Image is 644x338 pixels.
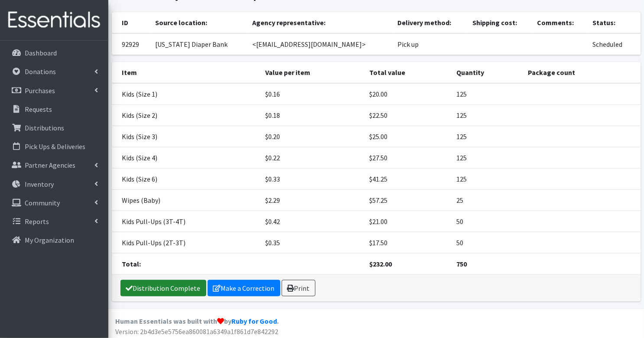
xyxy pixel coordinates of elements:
a: Donations [3,63,105,80]
td: $20.00 [364,83,452,105]
td: $17.50 [364,232,452,253]
th: Status: [587,12,641,33]
p: Reports [25,217,49,226]
td: $41.25 [364,169,452,190]
p: Dashboard [25,49,57,57]
td: 50 [451,211,523,232]
a: Requests [3,101,105,118]
a: Community [3,194,105,211]
td: $0.16 [260,83,364,105]
strong: $232.00 [370,260,392,268]
td: $0.33 [260,169,364,190]
th: Package count [523,62,641,83]
td: 125 [451,169,523,190]
p: Inventory [25,180,54,188]
img: HumanEssentials [3,6,105,35]
td: Kids (Size 2) [112,105,260,126]
p: Community [25,198,60,207]
a: Make a Correction [208,280,280,296]
a: Purchases [3,82,105,99]
th: Delivery method: [392,12,467,33]
a: Inventory [3,175,105,193]
th: Agency representative: [247,12,392,33]
td: 125 [451,83,523,105]
td: $0.18 [260,105,364,126]
a: My Organization [3,231,105,249]
td: 25 [451,190,523,211]
td: Wipes (Baby) [112,190,260,211]
td: $27.50 [364,147,452,169]
a: Print [282,280,315,296]
td: $0.20 [260,126,364,147]
a: Ruby for Good [231,317,277,325]
th: Comments: [532,12,588,33]
a: Reports [3,213,105,230]
td: $0.42 [260,211,364,232]
a: Distributions [3,119,105,136]
p: Pick Ups & Deliveries [25,142,86,151]
p: Purchases [25,86,55,95]
strong: 750 [456,260,467,268]
a: Dashboard [3,44,105,62]
a: Pick Ups & Deliveries [3,138,105,155]
th: Value per item [260,62,364,83]
td: 50 [451,232,523,253]
td: 125 [451,105,523,126]
td: $57.25 [364,190,452,211]
td: Kids (Size 3) [112,126,260,147]
td: Kids (Size 4) [112,147,260,169]
td: $0.35 [260,232,364,253]
td: Scheduled [587,33,641,55]
span: Version: 2b4d3e5e5756ea860081a6349a1f861d7e842292 [115,327,278,336]
td: [US_STATE] Diaper Bank [150,33,247,55]
p: Donations [25,67,56,76]
td: 92929 [112,33,150,55]
a: Distribution Complete [120,280,206,296]
th: Quantity [451,62,523,83]
strong: Total: [122,260,141,268]
td: Pick up [392,33,467,55]
td: $21.00 [364,211,452,232]
a: Partner Agencies [3,156,105,174]
p: Distributions [25,123,64,132]
th: ID [112,12,150,33]
th: Source location: [150,12,247,33]
td: $2.29 [260,190,364,211]
td: 125 [451,126,523,147]
th: Shipping cost: [468,12,532,33]
td: $0.22 [260,147,364,169]
td: Kids Pull-Ups (2T-3T) [112,232,260,253]
td: $22.50 [364,105,452,126]
th: Item [112,62,260,83]
td: $25.00 [364,126,452,147]
td: 125 [451,147,523,169]
th: Total value [364,62,452,83]
td: <[EMAIL_ADDRESS][DOMAIN_NAME]> [247,33,392,55]
strong: Human Essentials was built with by . [115,317,279,325]
p: My Organization [25,236,74,244]
td: Kids (Size 1) [112,83,260,105]
p: Partner Agencies [25,161,75,169]
p: Requests [25,105,52,114]
td: Kids (Size 6) [112,169,260,190]
td: Kids Pull-Ups (3T-4T) [112,211,260,232]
